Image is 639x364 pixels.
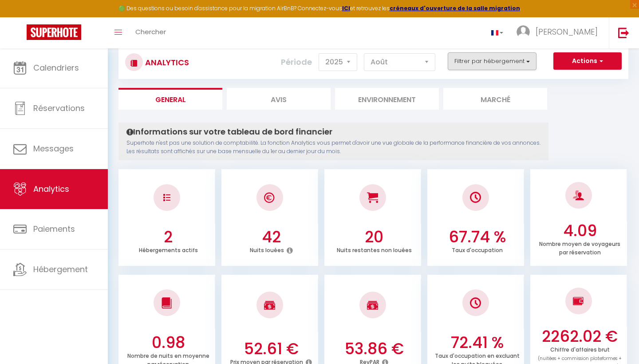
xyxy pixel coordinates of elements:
a: ICI [342,4,350,12]
h3: Analytics [143,52,189,72]
p: Taux d'occupation [452,245,503,254]
button: Filtrer par hébergement [448,52,536,70]
h3: 2262.02 € [535,327,625,346]
h3: 2 [123,228,213,246]
label: Période [281,52,312,72]
span: Paiements [33,223,75,234]
li: General [118,88,222,110]
img: NO IMAGE [573,296,584,306]
span: Hébergement [33,264,88,275]
h3: 4.09 [535,222,625,240]
img: ... [517,25,530,39]
span: [PERSON_NAME] [536,26,598,37]
span: Réservations [33,103,85,114]
span: Analytics [33,183,69,194]
span: Calendriers [33,62,79,73]
li: Environnement [335,88,439,110]
h3: 53.86 € [329,340,419,358]
img: NO IMAGE [163,194,170,201]
button: Actions [553,52,622,70]
h3: 20 [329,228,419,246]
p: Nuits louées [250,245,284,254]
span: Messages [33,143,74,154]
h3: 72.41 % [432,333,522,352]
p: Nombre moyen de voyageurs par réservation [539,238,620,256]
li: Avis [227,88,331,110]
h3: 42 [226,228,316,246]
span: Chercher [135,27,166,36]
img: logout [618,27,629,38]
img: NO IMAGE [470,297,481,309]
img: Super Booking [27,24,81,40]
p: Hébergements actifs [139,245,198,254]
h3: 67.74 % [432,228,522,246]
a: créneaux d'ouverture de la salle migration [390,4,520,12]
h4: Informations sur votre tableau de bord financier [126,127,540,137]
li: Marché [443,88,547,110]
h3: 52.61 € [226,340,316,358]
button: Ouvrir le widget de chat LiveChat [7,4,34,30]
p: Nuits restantes non louées [337,245,412,254]
a: Chercher [129,17,173,48]
a: ... [PERSON_NAME] [510,17,609,48]
p: Superhote n'est pas une solution de comptabilité. La fonction Analytics vous permet d'avoir une v... [126,139,540,156]
h3: 0.98 [123,333,213,352]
